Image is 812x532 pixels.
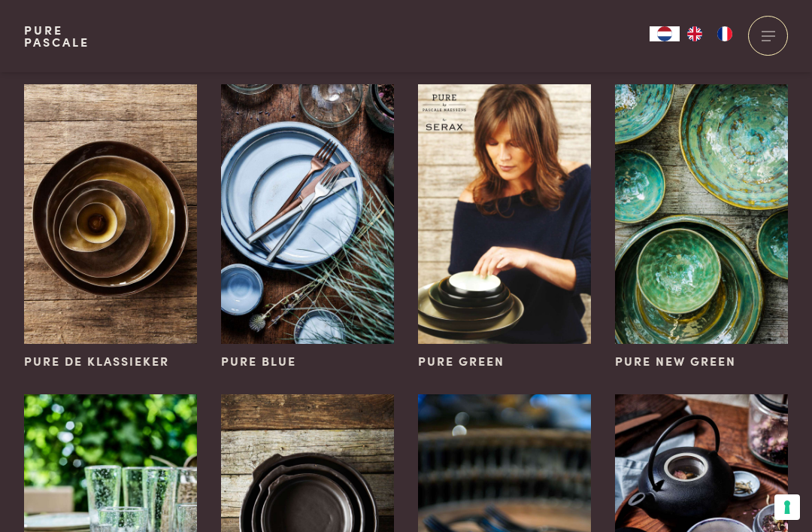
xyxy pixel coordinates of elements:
[680,26,710,41] a: EN
[221,352,296,370] span: Pure Blue
[418,84,591,370] a: Pure Green Pure Green
[710,26,740,41] a: FR
[774,494,800,520] button: Uw voorkeuren voor toestemming voor trackingtechnologieën
[24,84,197,370] a: Pure de klassieker Pure de klassieker
[680,26,740,41] ul: Language list
[650,26,680,41] a: NL
[24,352,169,370] span: Pure de klassieker
[221,84,394,370] a: Pure Blue Pure Blue
[418,352,504,370] span: Pure Green
[615,352,736,370] span: Pure New Green
[650,26,740,41] aside: Language selected: Nederlands
[24,24,89,48] a: PurePascale
[615,84,788,370] a: Pure New Green Pure New Green
[650,26,680,41] div: Language
[615,84,788,344] img: Pure New Green
[24,84,197,344] img: Pure de klassieker
[221,84,394,344] img: Pure Blue
[418,84,591,344] img: Pure Green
